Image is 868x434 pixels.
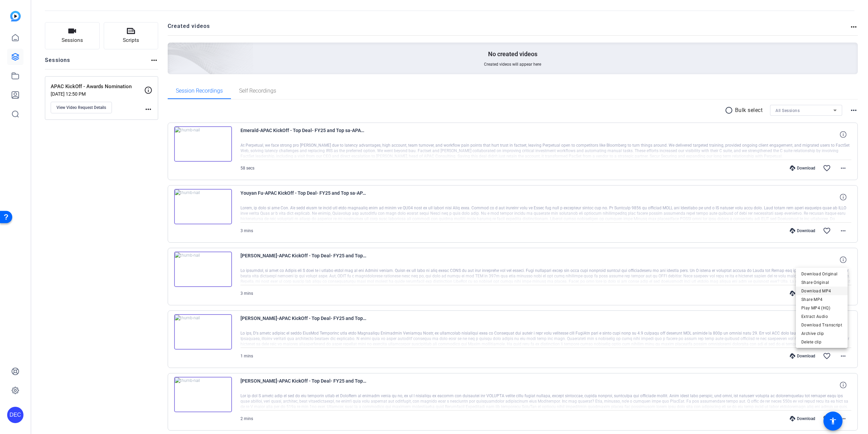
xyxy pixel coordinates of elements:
span: Extract Audio [801,312,842,321]
span: Play MP4 (HQ) [801,304,842,312]
span: Archive clip [801,329,842,338]
span: Share Original [801,278,842,287]
span: Delete clip [801,338,842,346]
span: Share MP4 [801,295,842,304]
span: Download MP4 [801,287,842,295]
span: Download Transcript [801,321,842,329]
span: Download Original [801,270,842,278]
